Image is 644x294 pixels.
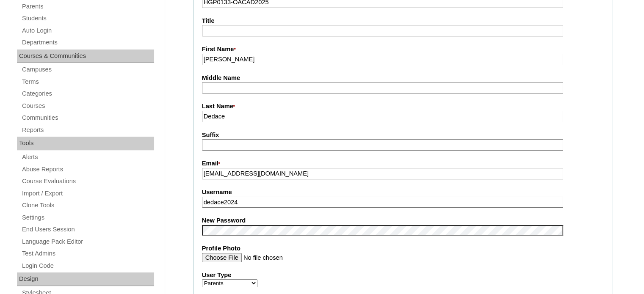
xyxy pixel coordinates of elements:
a: Departments [21,37,154,48]
a: Campuses [21,64,154,75]
a: Categories [21,88,154,99]
label: Username [202,188,603,197]
label: User Type [202,271,603,280]
a: Courses [21,101,154,111]
div: Tools [17,137,154,150]
a: Terms [21,77,154,87]
div: Design [17,272,154,286]
a: Communities [21,113,154,123]
a: Clone Tools [21,200,154,211]
a: Settings [21,212,154,223]
a: Alerts [21,152,154,162]
label: New Password [202,216,603,225]
label: Suffix [202,131,603,140]
a: Parents [21,1,154,12]
a: Auto Login [21,25,154,36]
label: Title [202,16,603,25]
label: Middle Name [202,74,603,82]
div: Courses & Communities [17,49,154,63]
a: Abuse Reports [21,164,154,175]
label: First Name [202,45,603,54]
label: Email [202,159,603,168]
label: Profile Photo [202,244,603,253]
label: Last Name [202,102,603,111]
a: Language Pack Editor [21,236,154,247]
a: Login Code [21,261,154,271]
a: Reports [21,125,154,135]
a: Students [21,13,154,24]
a: Test Admins [21,248,154,259]
a: Import / Export [21,188,154,199]
a: Course Evaluations [21,176,154,187]
a: End Users Session [21,224,154,235]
